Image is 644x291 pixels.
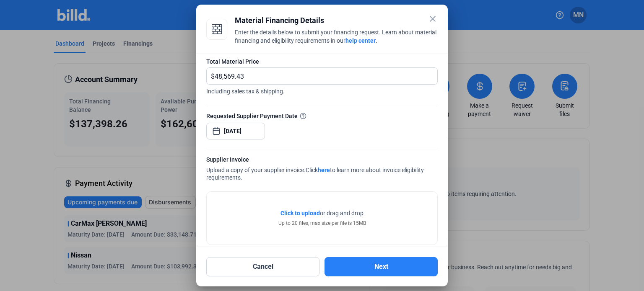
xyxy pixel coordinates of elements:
[206,57,438,66] div: Total Material Price
[215,68,428,84] input: 0.00
[320,209,364,217] span: or drag and drop
[206,257,319,276] button: Cancel
[206,111,438,120] div: Requested Supplier Payment Date
[206,155,438,183] div: Upload a copy of your supplier invoice.
[235,28,438,46] div: Enter the details below to submit your financing request. Learn about material financing and elig...
[206,167,424,181] span: Click to learn more about invoice eligibility requirements.
[206,85,438,95] span: Including sales tax & shipping.
[206,155,438,166] div: Supplier Invoice
[278,219,366,227] div: Up to 20 files, max size per file is 15MB
[235,15,438,26] div: Material Financing Details
[325,257,438,276] button: Next
[212,123,221,131] button: Open calendar
[280,210,320,216] span: Click to upload
[428,14,438,24] mat-icon: close
[345,37,376,44] a: help center
[224,126,260,136] input: Select date
[318,167,330,173] a: here
[207,68,215,82] span: $
[376,37,377,44] span: .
